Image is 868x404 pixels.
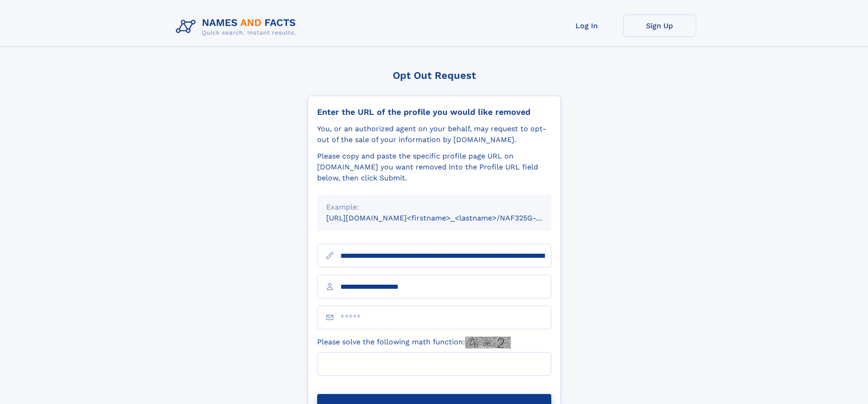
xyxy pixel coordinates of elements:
[623,15,696,37] a: Sign Up
[317,151,551,184] div: Please copy and paste the specific profile page URL on [DOMAIN_NAME] you want removed into the Pr...
[326,214,569,222] small: [URL][DOMAIN_NAME]<firstname>_<lastname>/NAF325G-xxxxxxxx
[550,15,623,37] a: Log In
[317,123,551,145] div: You, or an authorized agent on your behalf, may request to opt-out of the sale of your informatio...
[308,70,561,81] div: Opt Out Request
[172,15,303,39] img: Logo Names and Facts
[317,337,511,348] label: Please solve the following math function:
[326,202,542,213] div: Example:
[317,107,551,117] div: Enter the URL of the profile you would like removed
